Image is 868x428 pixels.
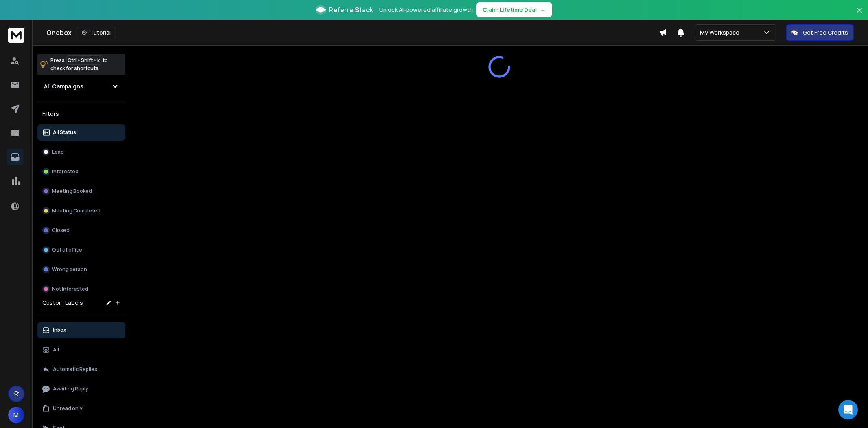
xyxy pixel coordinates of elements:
button: All Campaigns [37,78,125,95]
p: Closed [52,227,70,234]
button: Unread only [37,400,125,417]
p: Meeting Booked [52,188,92,194]
div: Open Intercom Messenger [838,400,858,419]
p: Lead [52,149,64,155]
button: Closed [37,222,125,238]
h3: Custom Labels [42,299,83,307]
span: → [540,6,546,14]
p: Automatic Replies [53,366,97,373]
span: Ctrl + Shift + k [66,55,101,65]
p: Not Interested [52,286,88,292]
button: Close banner [854,5,865,24]
button: All [37,342,125,358]
span: ReferralStack [329,5,373,15]
button: Tutorial [77,27,116,38]
button: Out of office [37,242,125,258]
p: Meeting Completed [52,207,101,214]
p: Unlock AI-powered affiliate growth [379,6,473,14]
p: All [53,346,59,353]
button: M [8,407,24,423]
button: Meeting Completed [37,203,125,219]
p: Get Free Credits [803,29,848,37]
p: Out of office [52,247,82,253]
button: Get Free Credits [786,24,854,41]
button: Interested [37,163,125,180]
p: Inbox [53,327,66,333]
p: My Workspace [700,29,743,37]
p: Wrong person [52,266,87,273]
p: Interested [52,168,79,175]
h3: Filters [37,108,125,119]
button: Inbox [37,322,125,338]
div: Onebox [46,27,659,38]
button: Meeting Booked [37,183,125,199]
button: Awaiting Reply [37,381,125,397]
p: All Status [53,129,76,136]
p: Awaiting Reply [53,386,88,392]
button: Claim Lifetime Deal→ [476,2,552,17]
button: Automatic Replies [37,361,125,377]
h1: All Campaigns [44,82,83,90]
button: Not Interested [37,281,125,297]
button: Wrong person [37,261,125,278]
p: Unread only [53,405,83,412]
button: All Status [37,124,125,141]
button: Lead [37,144,125,160]
p: Press to check for shortcuts. [50,56,108,73]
